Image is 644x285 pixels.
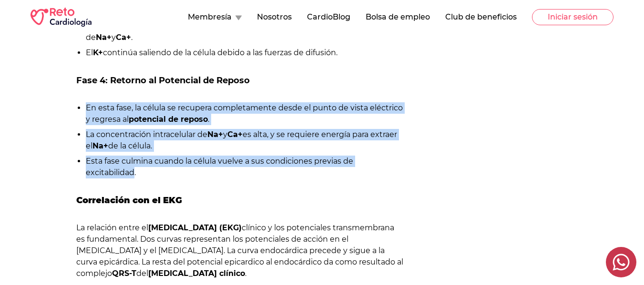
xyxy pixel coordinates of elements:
[129,115,208,124] strong: potencial de reposo
[86,102,404,125] li: En esta fase, la célula se recupera completamente desde el punto de vista eléctrico y regresa al .
[93,48,103,57] strong: K+
[92,141,108,150] strong: Na+
[207,130,223,139] strong: Na+
[76,74,404,87] h3: Fase 4: Retorno al Potencial de Reposo
[532,9,613,25] button: Iniciar sesión
[86,156,404,178] li: Esta fase culmina cuando la célula vuelve a sus condiciones previas de excitabilidad.
[76,195,182,206] strong: Correlación con el EKG
[96,33,112,42] strong: Na+
[227,130,243,139] strong: Ca+
[112,269,136,278] strong: QRS-T
[307,11,350,23] button: CardioBlog
[76,222,404,279] p: La relación entre el clínico y los potenciales transmembrana es fundamental. Dos curvas represent...
[445,11,517,23] button: Club de beneficios
[116,33,131,42] strong: Ca+
[148,223,242,232] strong: [MEDICAL_DATA] (EKG)
[148,269,245,278] strong: [MEDICAL_DATA] clínico
[188,11,242,23] button: Membresía
[31,8,92,27] img: RETO Cardio Logo
[366,11,430,23] button: Bolsa de empleo
[86,47,404,59] li: El continúa saliendo de la célula debido a las fuerzas de difusión.
[86,129,404,152] li: La concentración intracelular de y es alta, y se requiere energía para extraer el de la célula.
[257,11,292,23] button: Nosotros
